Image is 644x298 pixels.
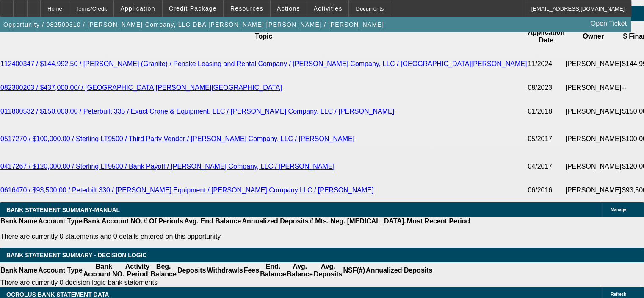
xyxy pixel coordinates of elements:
th: # Mts. Neg. [MEDICAL_DATA]. [309,217,406,226]
th: Bank Account NO. [83,217,143,226]
p: There are currently 0 statements and 0 details entered on this opportunity [0,233,470,240]
span: Opportunity / 082500310 / [PERSON_NAME] Company, LLC DBA [PERSON_NAME] [PERSON_NAME] / [PERSON_NAME] [3,21,384,28]
th: Application Date [527,21,565,52]
th: Avg. End Balance [184,217,242,226]
th: Account Type [38,217,83,226]
span: Application [120,5,155,12]
td: [PERSON_NAME] [565,52,622,76]
td: 05/2017 [527,123,565,155]
th: Owner [565,21,622,52]
a: 0616470 / $93,500.00 / Peterbilt 330 / [PERSON_NAME] Equipment / [PERSON_NAME] Company LLC / [PER... [0,187,373,194]
a: Open Ticket [587,17,630,31]
th: Account Type [38,262,83,279]
td: [PERSON_NAME] [565,123,622,155]
th: Deposits [177,262,207,279]
th: Beg. Balance [150,262,177,279]
td: 01/2018 [527,100,565,123]
a: 0417267 / $120,000.00 / Sterling LT9500 / Bank Payoff / [PERSON_NAME] Company, LLC / [PERSON_NAME] [0,163,334,170]
td: [PERSON_NAME] [565,76,622,100]
span: Bank Statement Summary - Decision Logic [6,252,147,259]
span: OCROLUS BANK STATEMENT DATA [6,291,109,298]
th: Annualized Deposits [365,262,433,279]
th: Bank Account NO. [83,262,125,279]
th: Avg. Deposits [313,262,343,279]
span: Resources [230,5,263,12]
td: 04/2017 [527,155,565,178]
th: Annualized Deposits [241,217,309,226]
a: 112400347 / $144,992.50 / [PERSON_NAME] (Granite) / Penske Leasing and Rental Company / [PERSON_N... [0,60,527,67]
button: Actions [271,0,307,17]
a: 082300203 / $437,000.00/ / [GEOGRAPHIC_DATA][PERSON_NAME][GEOGRAPHIC_DATA] [0,84,282,91]
td: 06/2016 [527,178,565,202]
a: 0517270 / $100,000.00 / Sterling LT9500 / Third Party Vendor / [PERSON_NAME] Company, LLC / [PERS... [0,135,354,142]
td: [PERSON_NAME] [565,155,622,178]
td: [PERSON_NAME] [565,100,622,123]
th: End. Balance [260,262,286,279]
a: 011800532 / $150,000.00 / Peterbuilt 335 / Exact Crane & Equipment, LLC / [PERSON_NAME] Company, ... [0,108,394,115]
span: Refresh [611,292,626,297]
th: Activity Period [125,262,150,279]
td: 08/2023 [527,76,565,100]
button: Application [114,0,161,17]
button: Credit Package [163,0,223,17]
span: BANK STATEMENT SUMMARY-MANUAL [6,206,120,213]
span: Activities [314,5,343,12]
span: Manage [611,207,626,212]
th: NSF(#) [343,262,365,279]
th: Most Recent Period [406,217,470,226]
th: Fees [243,262,260,279]
th: Withdrawls [206,262,243,279]
th: Avg. Balance [286,262,313,279]
button: Activities [307,0,349,17]
span: Actions [277,5,300,12]
span: Credit Package [169,5,217,12]
td: 11/2024 [527,52,565,76]
th: # Of Periods [143,217,184,226]
button: Resources [224,0,270,17]
td: [PERSON_NAME] [565,178,622,202]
